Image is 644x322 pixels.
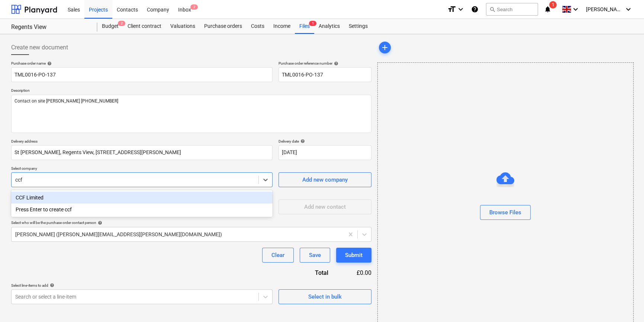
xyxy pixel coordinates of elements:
span: 1 [309,21,316,26]
div: £0.00 [340,269,371,277]
iframe: Chat Widget [607,286,644,322]
div: Budget [97,19,123,34]
div: Delivery date [278,139,371,144]
i: keyboard_arrow_down [571,5,580,14]
div: Browse Files [489,208,521,217]
button: Clear [262,248,294,263]
textarea: Contact on site [PERSON_NAME] [PHONE_NUMBER] [11,95,371,133]
input: Delivery date not specified [278,145,371,160]
a: Budget2 [97,19,123,34]
i: notifications [544,5,551,14]
div: Purchase order reference number [278,61,371,66]
a: Client contract [123,19,166,34]
div: Regents View [11,23,88,31]
span: 1 [549,1,557,9]
div: Select in bulk [308,292,342,302]
div: Add new company [302,175,348,185]
span: help [46,61,52,66]
span: search [489,6,495,12]
a: Income [269,19,295,34]
span: 2 [190,4,198,10]
div: Submit [345,250,363,260]
i: format_size [447,5,456,14]
span: 2 [118,21,125,26]
div: Total [275,269,340,277]
p: Delivery address [11,139,273,145]
a: Analytics [314,19,344,34]
div: Press Enter to create ccf [11,204,273,215]
div: Files [295,19,314,34]
a: Costs [247,19,269,34]
div: CCF Limited [11,192,273,204]
button: Search [486,3,538,16]
div: Purchase order name [11,61,273,66]
p: Description [11,88,371,94]
p: Select company [11,166,273,172]
span: help [299,139,305,143]
i: keyboard_arrow_down [624,5,633,14]
button: Save [300,248,330,263]
span: add [380,43,389,52]
button: Add new company [278,172,371,187]
div: Save [309,250,321,260]
span: help [96,221,102,225]
button: Select in bulk [278,289,371,304]
a: Files1 [295,19,314,34]
span: Create new document [11,43,68,52]
div: Select line-items to add [11,283,273,288]
input: Reference number [278,67,371,82]
i: keyboard_arrow_down [456,5,465,14]
input: Document name [11,67,273,82]
input: Delivery address [11,145,273,160]
button: Submit [336,248,371,263]
a: Purchase orders [200,19,247,34]
span: [PERSON_NAME] [586,6,623,12]
div: Clear [271,250,284,260]
a: Valuations [166,19,200,34]
span: help [48,283,54,287]
button: Browse Files [480,205,531,220]
span: help [332,61,338,66]
div: Select who will be the purchase order contact person [11,220,371,225]
a: Settings [344,19,372,34]
i: Knowledge base [471,5,479,14]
